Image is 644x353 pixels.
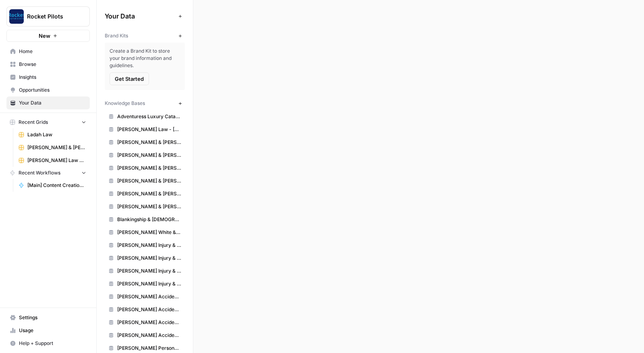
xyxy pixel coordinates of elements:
[19,314,86,321] span: Settings
[105,265,185,277] a: [PERSON_NAME] Injury & Car Accident Lawyers - [GEOGRAPHIC_DATA]
[117,190,181,197] span: [PERSON_NAME] & [PERSON_NAME]
[27,131,86,138] span: Ladah Law
[117,280,181,287] span: [PERSON_NAME] Injury & Car Accident Lawyers - [GEOGRAPHIC_DATA]
[27,157,86,164] span: [PERSON_NAME] Law Personal Injury & Car Accident Lawyers
[105,252,185,265] a: [PERSON_NAME] Injury & Car Accident Lawyers - [PERSON_NAME]
[117,164,181,172] span: [PERSON_NAME] & [PERSON_NAME] - JC
[19,86,86,94] span: Opportunities
[19,169,60,176] span: Recent Workflows
[105,213,185,226] a: Blankingship & [DEMOGRAPHIC_DATA][PERSON_NAME][GEOGRAPHIC_DATA]
[105,32,128,39] span: Brand Kits
[27,12,76,21] span: Rocket Pilots
[6,30,90,42] button: New
[117,254,181,262] span: [PERSON_NAME] Injury & Car Accident Lawyers - [PERSON_NAME]
[117,177,181,185] span: [PERSON_NAME] & [PERSON_NAME] - [US_STATE]
[117,242,181,249] span: [PERSON_NAME] Injury & Car Accident Lawyers
[117,345,181,352] span: [PERSON_NAME] Personal Injury & Car Accident Lawyers - [GEOGRAPHIC_DATA] [GEOGRAPHIC_DATA]
[19,99,86,107] span: Your Data
[105,187,185,200] a: [PERSON_NAME] & [PERSON_NAME]
[105,277,185,290] a: [PERSON_NAME] Injury & Car Accident Lawyers - [GEOGRAPHIC_DATA]
[105,329,185,342] a: [PERSON_NAME] Accident Attorneys - [PERSON_NAME]
[117,113,181,120] span: Adventuress Luxury Catamaran - [US_STATE]
[19,61,86,68] span: Browse
[117,152,181,159] span: [PERSON_NAME] & [PERSON_NAME] - Independence
[6,116,90,128] button: Recent Grids
[105,110,185,123] a: Adventuress Luxury Catamaran - [US_STATE]
[105,174,185,187] a: [PERSON_NAME] & [PERSON_NAME] - [US_STATE]
[6,96,90,109] a: Your Data
[6,45,90,58] a: Home
[105,200,185,213] a: [PERSON_NAME] & [PERSON_NAME] - [GEOGRAPHIC_DATA][PERSON_NAME]
[117,332,181,339] span: [PERSON_NAME] Accident Attorneys - [PERSON_NAME]
[105,100,145,107] span: Knowledge Bases
[19,74,86,81] span: Insights
[6,84,90,96] a: Opportunities
[15,154,90,167] a: [PERSON_NAME] Law Personal Injury & Car Accident Lawyers
[117,139,181,146] span: [PERSON_NAME] & [PERSON_NAME] - Florissant
[6,324,90,337] a: Usage
[105,162,185,174] a: [PERSON_NAME] & [PERSON_NAME] - JC
[117,229,181,236] span: [PERSON_NAME] White & [PERSON_NAME]
[27,144,86,151] span: [PERSON_NAME] & [PERSON_NAME] [US_STATE] Car Accident Lawyers
[117,203,181,210] span: [PERSON_NAME] & [PERSON_NAME] - [GEOGRAPHIC_DATA][PERSON_NAME]
[15,179,90,192] a: [Main] Content Creation Article
[105,136,185,149] a: [PERSON_NAME] & [PERSON_NAME] - Florissant
[19,340,86,347] span: Help + Support
[105,239,185,252] a: [PERSON_NAME] Injury & Car Accident Lawyers
[105,316,185,329] a: [PERSON_NAME] Accident Attorneys - [GEOGRAPHIC_DATA]
[6,167,90,179] button: Recent Workflows
[115,75,144,83] span: Get Started
[117,293,181,300] span: [PERSON_NAME] Accident Attorneys - [GEOGRAPHIC_DATA]
[19,119,48,126] span: Recent Grids
[6,71,90,84] a: Insights
[15,141,90,154] a: [PERSON_NAME] & [PERSON_NAME] [US_STATE] Car Accident Lawyers
[19,48,86,55] span: Home
[110,47,180,69] span: Create a Brand Kit to store your brand information and guidelines.
[117,216,181,223] span: Blankingship & [DEMOGRAPHIC_DATA][PERSON_NAME][GEOGRAPHIC_DATA]
[39,32,50,40] span: New
[6,58,90,71] a: Browse
[110,72,149,85] button: Get Started
[117,319,181,326] span: [PERSON_NAME] Accident Attorneys - [GEOGRAPHIC_DATA]
[6,337,90,350] button: Help + Support
[6,311,90,324] a: Settings
[105,11,175,21] span: Your Data
[105,149,185,162] a: [PERSON_NAME] & [PERSON_NAME] - Independence
[105,123,185,136] a: [PERSON_NAME] Law - [GEOGRAPHIC_DATA]
[117,306,181,313] span: [PERSON_NAME] Accident Attorneys - League City
[105,290,185,303] a: [PERSON_NAME] Accident Attorneys - [GEOGRAPHIC_DATA]
[15,128,90,141] a: Ladah Law
[117,267,181,275] span: [PERSON_NAME] Injury & Car Accident Lawyers - [GEOGRAPHIC_DATA]
[105,303,185,316] a: [PERSON_NAME] Accident Attorneys - League City
[19,327,86,334] span: Usage
[9,9,24,24] img: Rocket Pilots Logo
[27,182,86,189] span: [Main] Content Creation Article
[105,226,185,239] a: [PERSON_NAME] White & [PERSON_NAME]
[117,126,181,133] span: [PERSON_NAME] Law - [GEOGRAPHIC_DATA]
[6,6,90,27] button: Workspace: Rocket Pilots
